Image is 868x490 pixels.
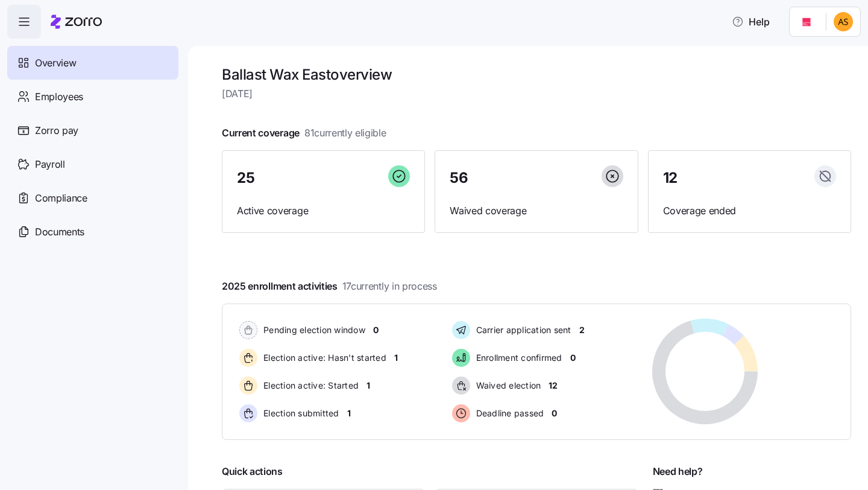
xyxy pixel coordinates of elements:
[260,407,339,419] span: Election submitted
[7,181,178,215] a: Compliance
[732,14,770,29] span: Help
[35,56,76,71] span: Overview
[237,171,254,185] span: 25
[450,203,623,218] span: Waived coverage
[222,126,386,141] span: Current coverage
[35,157,65,172] span: Payroll
[473,380,541,392] span: Waived election
[653,464,703,479] span: Need help?
[579,324,585,336] span: 2
[366,380,370,392] span: 1
[7,46,178,80] a: Overview
[394,352,398,364] span: 1
[663,203,836,218] span: Coverage ended
[722,10,779,34] button: Help
[473,407,544,419] span: Deadline passed
[552,407,557,419] span: 0
[549,380,557,392] span: 12
[260,380,359,392] span: Election active: Started
[347,407,351,419] span: 1
[450,171,468,185] span: 56
[473,324,571,336] span: Carrier application sent
[35,224,84,240] span: Documents
[237,203,410,218] span: Active coverage
[473,352,562,364] span: Enrollment confirmed
[342,279,437,294] span: 17 currently in process
[373,324,379,336] span: 0
[35,89,83,104] span: Employees
[7,147,178,181] a: Payroll
[222,464,283,479] span: Quick actions
[7,215,178,249] a: Documents
[834,12,853,31] img: 835be5d9d2fb0bff5529581db3e63ca5
[570,352,576,364] span: 0
[7,80,178,113] a: Employees
[260,352,386,364] span: Election active: Hasn't started
[35,123,78,138] span: Zorro pay
[222,86,851,101] span: [DATE]
[663,171,678,185] span: 12
[35,191,87,206] span: Compliance
[222,279,437,294] span: 2025 enrollment activities
[7,113,178,147] a: Zorro pay
[222,65,851,84] h1: Ballast Wax East overview
[260,324,365,336] span: Pending election window
[304,126,386,141] span: 81 currently eligible
[797,14,816,29] img: Employer logo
